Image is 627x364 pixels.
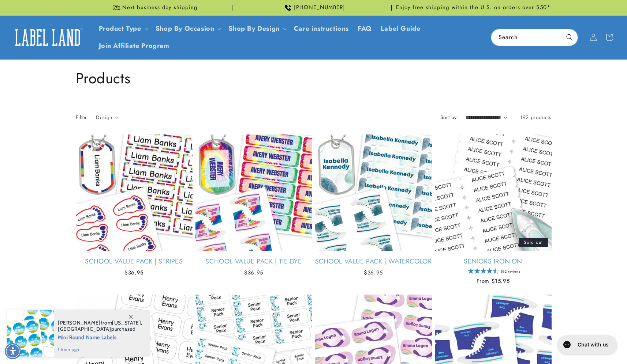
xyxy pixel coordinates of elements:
[195,257,312,266] a: School Value Pack | Tie Dye
[94,37,174,54] a: Join Affiliate Program
[112,319,141,326] span: [US_STATE]
[99,42,169,50] span: Join Affiliate Program
[294,4,345,11] span: [PHONE_NUMBER]
[122,4,198,11] span: Next business day shipping
[58,319,101,326] span: [PERSON_NAME]
[294,24,349,33] span: Care instructions
[96,114,119,121] summary: Design (0 selected)
[290,20,353,37] a: Care instructions
[353,20,376,37] a: FAQ
[58,326,111,332] span: [GEOGRAPHIC_DATA]
[156,24,214,33] span: Shop By Occasion
[8,23,87,52] a: Label Land
[5,343,21,359] div: Accessibility Menu
[11,26,84,49] img: Label Land
[99,24,141,33] a: Product Type
[554,333,620,357] iframe: Gorgias live chat messenger
[381,24,421,33] span: Label Guide
[58,332,142,341] span: Mini Round Name Labels
[76,114,89,121] h2: Filter:
[96,114,112,121] span: Design
[396,4,551,11] span: Enjoy free shipping within the U.S. on orders over $50*
[440,114,458,121] label: Sort by:
[228,24,279,33] a: Shop By Design
[58,346,142,353] span: 1 hour ago
[224,20,289,37] summary: Shop By Design
[358,24,372,33] span: FAQ
[94,20,151,37] summary: Product Type
[76,69,552,88] h1: Products
[561,29,578,45] button: Search
[76,257,193,266] a: School Value Pack | Stripes
[58,320,142,332] span: from , purchased
[520,114,551,121] span: 192 products
[315,257,432,266] a: School Value Pack | Watercolor
[376,20,425,37] a: Label Guide
[151,20,224,37] summary: Shop By Occasion
[435,257,552,266] a: Seniors Iron-On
